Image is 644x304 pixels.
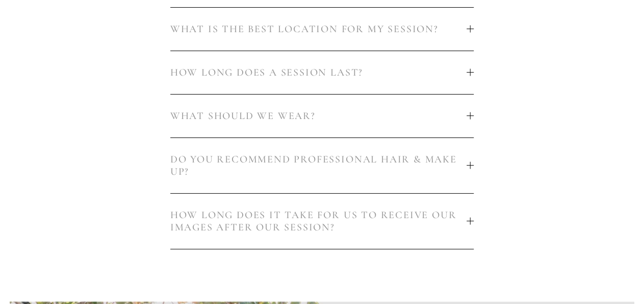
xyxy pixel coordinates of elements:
[170,66,467,79] span: HOW LONG DOES A SESSION LAST?
[170,153,467,178] span: DO YOU RECOMMEND PROFESSIONAL HAIR & MAKE UP?
[170,110,467,122] span: WHAT SHOULD WE WEAR?
[170,8,474,51] button: WHAT IS THE BEST LOCATION FOR MY SESSION?
[170,138,474,193] button: DO YOU RECOMMEND PROFESSIONAL HAIR & MAKE UP?
[170,51,474,94] button: HOW LONG DOES A SESSION LAST?
[170,95,474,137] button: WHAT SHOULD WE WEAR?
[170,194,474,249] button: HOW LONG DOES IT TAKE FOR US TO RECEIVE OUR IMAGES AFTER OUR SESSION?
[170,23,467,35] span: WHAT IS THE BEST LOCATION FOR MY SESSION?
[170,209,467,233] span: HOW LONG DOES IT TAKE FOR US TO RECEIVE OUR IMAGES AFTER OUR SESSION?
